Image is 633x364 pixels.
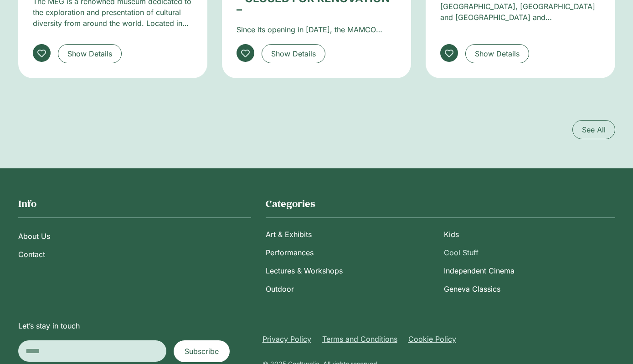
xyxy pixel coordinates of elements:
[237,24,396,35] p: Since its opening in [DATE], the MAMCO Geneva (Musée d’art moderne et contemporain) has staged 45...
[262,334,311,344] a: Privacy Policy
[322,334,397,344] a: Terms and Conditions
[444,262,615,280] a: Independent Cinema
[582,124,606,135] span: See All
[475,48,520,59] span: Show Details
[572,120,615,139] a: See All
[266,225,437,243] a: Art & Exhibits
[408,334,456,344] a: Cookie Policy
[444,225,615,243] a: Kids
[444,243,615,262] a: Cool Stuff
[271,48,316,59] span: Show Details
[18,227,251,245] a: About Us
[67,48,112,59] span: Show Details
[266,262,437,280] a: Lectures & Workshops
[18,340,230,362] form: New Form
[266,243,437,262] a: Performances
[18,197,251,210] h2: Info
[262,334,615,344] nav: Menu
[18,320,253,331] p: Let’s stay in touch
[58,44,122,63] a: Show Details
[465,44,529,63] a: Show Details
[18,245,251,263] a: Contact
[266,280,437,298] a: Outdoor
[444,280,615,298] a: Geneva Classics
[174,340,230,362] button: Subscribe
[266,197,615,210] h2: Categories
[262,44,325,63] a: Show Details
[266,225,615,298] nav: Menu
[185,346,219,357] span: Subscribe
[18,227,251,263] nav: Menu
